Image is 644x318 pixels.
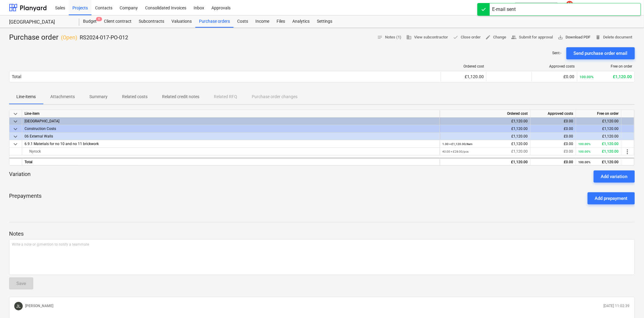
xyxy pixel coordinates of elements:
span: 6.9.1 Materials for no 10 and no 11 brickwork [25,142,99,146]
div: £1,120.00 [442,158,528,166]
div: £0.00 [533,148,573,155]
p: Summary [89,94,108,100]
div: £0.00 [534,74,575,79]
small: 100.00% [579,142,591,146]
iframe: Chat Widget [614,289,644,318]
div: £1,120.00 [442,148,528,155]
div: £1,120.00 [442,118,528,125]
button: Send purchase order email [566,47,635,59]
a: Budget4 [79,15,100,28]
span: delete [596,35,601,40]
div: £1,120.00 [579,133,619,140]
p: Related costs [122,94,148,100]
small: 100.00% [580,75,594,79]
a: Costs [234,15,252,28]
span: more_vert [624,148,631,155]
div: Ordered cost [440,110,531,118]
span: JL [16,304,21,309]
button: Add prepayment [588,192,635,204]
p: Related credit notes [162,94,199,100]
p: Notes [9,230,635,237]
div: Construction Costs [25,125,437,132]
small: 1.00 × £1,120.00 / item [442,142,473,146]
div: £0.00 [533,133,573,140]
a: Files [273,15,289,28]
div: Income [252,15,273,28]
div: £1,120.00 [442,125,528,133]
span: keyboard_arrow_down [12,110,19,118]
div: Purchase order [9,33,128,42]
span: keyboard_arrow_down [12,118,19,125]
div: Send purchase order email [574,49,628,57]
button: Change [483,33,509,42]
small: 100.00% [579,150,591,153]
a: Valuations [168,15,195,28]
span: business [406,35,412,40]
a: Subcontracts [135,15,168,28]
a: Purchase orders [195,15,234,28]
div: Add prepayment [595,194,628,202]
span: edit [486,35,491,40]
button: Submit for approval [509,33,556,42]
span: Close order [453,34,481,41]
small: 40.00 × £28.00 / pcs [442,150,469,153]
div: Nyrock [25,148,437,155]
button: Add variation [594,171,635,183]
span: keyboard_arrow_down [12,125,19,133]
div: £0.00 [533,158,573,166]
div: £0.00 [533,140,573,148]
div: [GEOGRAPHIC_DATA] [9,19,72,25]
span: keyboard_arrow_down [12,141,19,148]
div: E-mail sent [492,6,516,13]
div: Line-item [22,110,440,118]
div: £1,120.00 [579,118,619,125]
div: £1,120.00 [442,133,528,140]
div: Approved costs [534,64,575,68]
span: keyboard_arrow_down [12,133,19,140]
span: View subcontractor [406,34,448,41]
button: Download PDF [556,33,593,42]
div: Total [22,158,440,165]
span: Change [486,34,506,41]
div: £1,120.00 [579,140,619,148]
div: Free on order [580,64,632,68]
p: Line-items [16,94,36,100]
div: Add variation [601,173,628,181]
div: Budget [79,15,100,28]
div: Jamie Leech [14,302,23,310]
div: Free on order [576,110,622,118]
div: Approved costs [531,110,576,118]
span: Download PDF [558,34,591,41]
button: Notes (1) [375,33,404,42]
a: Analytics [289,15,313,28]
div: 06 External Walls [25,133,437,140]
span: Notes (1) [377,34,401,41]
div: £1,120.00 [580,74,632,79]
span: Delete document [596,34,632,41]
div: £1,120.00 [579,158,619,166]
span: save_alt [558,35,563,40]
p: Sent : - [553,51,562,56]
div: £1,120.00 [579,148,619,155]
p: Attachments [50,94,75,100]
span: notes [377,35,383,40]
a: Client contract [100,15,135,28]
p: RS2024-017-PO-012 [80,34,128,41]
div: £0.00 [533,118,573,125]
span: Submit for approval [511,34,553,41]
a: Settings [313,15,336,28]
div: £0.00 [533,125,573,133]
button: Delete document [593,33,635,42]
p: Variation [9,171,31,183]
div: £1,120.00 [442,140,528,148]
div: Total [12,74,21,79]
button: View subcontractor [404,33,450,42]
p: ( Open ) [61,34,77,41]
